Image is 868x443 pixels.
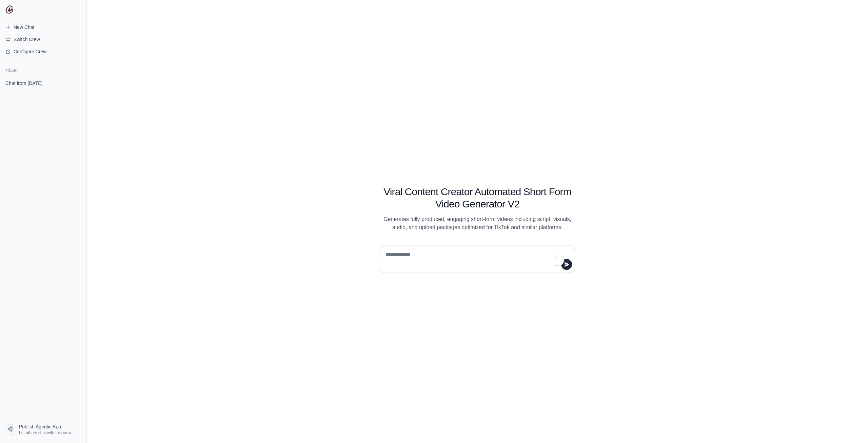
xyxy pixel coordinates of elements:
h1: Viral Content Creator Automated Short Form Video Generator V2 [380,186,575,210]
a: Publish Agentic App Let others chat with this crew [3,421,84,438]
button: Switch Crew [3,34,84,45]
span: Chat from [DATE] [5,80,42,87]
a: New Chat [3,22,84,33]
a: Configure Crew [3,46,84,57]
img: CrewAI Logo [5,5,14,14]
p: Generates fully produced, engaging short-form videos including script, visuals, audio, and upload... [380,215,575,232]
span: New Chat [14,24,34,31]
textarea: To enrich screen reader interactions, please activate Accessibility in Grammarly extension settings [384,250,567,269]
span: Let others chat with this crew [19,430,72,436]
a: Chat from [DATE] [3,77,84,89]
span: Switch Crew [14,36,40,43]
span: Configure Crew [14,48,46,55]
span: Publish Agentic App [19,423,61,430]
